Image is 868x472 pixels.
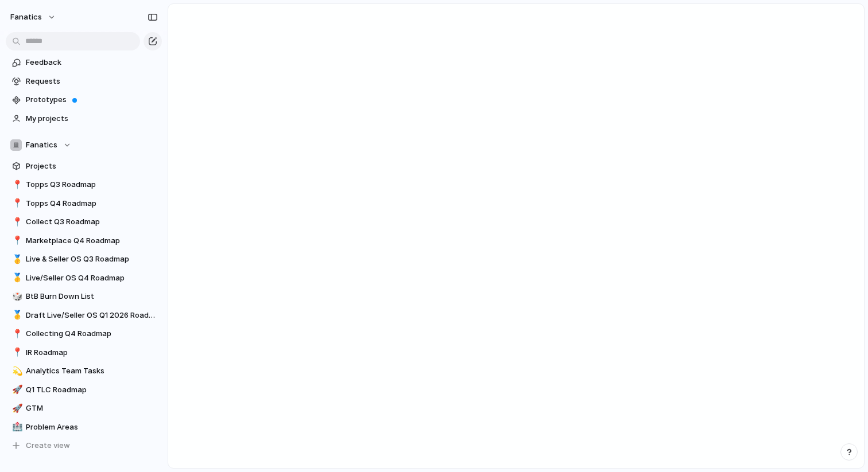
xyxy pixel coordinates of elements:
a: 💫Analytics Team Tasks [6,362,162,380]
div: 📍 [12,216,20,229]
a: 📍Topps Q4 Roadmap [6,195,162,212]
span: Fanatics [26,139,57,151]
div: 🥇 [12,253,20,266]
button: 🥇 [10,272,22,284]
span: Feedback [26,57,158,68]
div: 🥇 [12,271,20,284]
span: Requests [26,76,158,87]
div: 🚀 [12,402,20,415]
span: BtB Burn Down List [26,291,158,302]
button: 🎲 [10,291,22,302]
button: 🚀 [10,403,22,414]
button: 📍 [10,198,22,209]
button: 📍 [10,235,22,247]
span: Live & Seller OS Q3 Roadmap [26,253,158,265]
button: Create view [6,437,162,454]
a: 🥇Live/Seller OS Q4 Roadmap [6,270,162,287]
span: IR Roadmap [26,347,158,358]
span: Topps Q4 Roadmap [26,198,158,209]
div: 🚀 [12,383,20,396]
a: 📍IR Roadmap [6,344,162,361]
a: 📍Marketplace Q4 Roadmap [6,232,162,249]
a: 🥇Live & Seller OS Q3 Roadmap [6,251,162,268]
span: Projects [26,161,158,172]
span: Marketplace Q4 Roadmap [26,235,158,247]
button: 🥇 [10,253,22,265]
div: 📍 [12,327,20,341]
div: 📍 [12,346,20,359]
a: Requests [6,73,162,90]
button: 📍 [10,328,22,340]
div: 🥇 [12,309,20,322]
button: 🚀 [10,384,22,396]
span: Live/Seller OS Q4 Roadmap [26,272,158,284]
a: 🎲BtB Burn Down List [6,288,162,305]
span: Collect Q3 Roadmap [26,216,158,228]
a: 🚀GTM [6,400,162,417]
button: 💫 [10,365,22,377]
div: 🏥 [12,420,20,434]
span: Prototypes [26,94,158,106]
button: fanatics [5,8,62,26]
a: 🏥Problem Areas [6,419,162,436]
button: 🥇 [10,310,22,321]
a: 📍Collect Q3 Roadmap [6,213,162,231]
a: Prototypes [6,91,162,108]
span: Topps Q3 Roadmap [26,179,158,190]
a: 📍Collecting Q4 Roadmap [6,325,162,342]
div: 📍 [12,197,20,210]
a: Projects [6,158,162,175]
button: 📍 [10,347,22,358]
div: 🎲 [12,290,20,303]
span: Problem Areas [26,422,158,433]
span: fanatics [10,11,42,23]
a: 📍Topps Q3 Roadmap [6,176,162,193]
span: GTM [26,403,158,414]
a: 🥇Draft Live/Seller OS Q1 2026 Roadmap [6,307,162,324]
div: 📍 [12,178,20,192]
div: 💫 [12,365,20,378]
button: 📍 [10,179,22,190]
button: 🏥 [10,422,22,433]
a: Feedback [6,54,162,71]
span: Q1 TLC Roadmap [26,384,158,396]
span: Analytics Team Tasks [26,365,158,377]
span: My projects [26,113,158,124]
div: 📍 [12,234,20,247]
button: 📍 [10,216,22,228]
button: Fanatics [6,136,162,154]
a: 🚀Q1 TLC Roadmap [6,381,162,399]
span: Collecting Q4 Roadmap [26,328,158,340]
a: My projects [6,110,162,127]
span: Draft Live/Seller OS Q1 2026 Roadmap [26,310,158,321]
span: Create view [26,440,70,451]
